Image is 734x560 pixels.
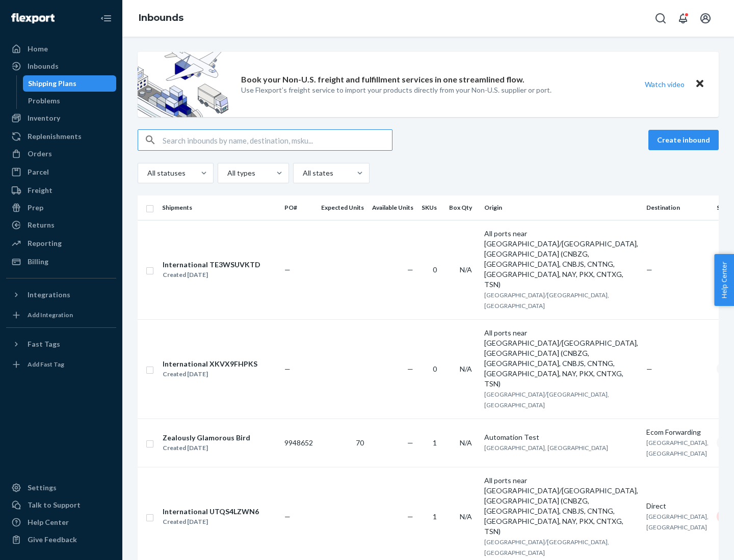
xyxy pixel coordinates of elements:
[6,164,116,180] a: Parcel
[673,8,693,29] button: Open notifications
[638,77,691,92] button: Watch video
[28,290,70,300] div: Integrations
[28,78,76,89] div: Shipping Plans
[714,254,734,306] button: Help Center
[484,432,638,442] div: Automation Test
[284,512,291,521] span: —
[139,12,183,23] a: Inbounds
[6,58,116,74] a: Inbounds
[302,168,303,178] input: All states
[646,513,709,531] span: [GEOGRAPHIC_DATA], [GEOGRAPHIC_DATA]
[241,74,525,86] p: Book your Non-U.S. freight and fulfillment services in one streamlined flow.
[433,265,437,274] span: 0
[28,220,55,230] div: Returns
[445,195,480,220] th: Box Qty
[6,336,116,352] button: Fast Tags
[28,96,60,106] div: Problems
[6,128,116,145] a: Replenishments
[646,439,709,457] span: [GEOGRAPHIC_DATA], [GEOGRAPHIC_DATA]
[6,531,116,548] button: Give Feedback
[163,517,259,527] div: Created [DATE]
[433,512,437,521] span: 1
[368,195,417,220] th: Available Units
[28,44,48,54] div: Home
[646,427,709,437] div: Ecom Forwarding
[28,517,69,527] div: Help Center
[28,61,59,71] div: Inbounds
[6,41,116,57] a: Home
[23,93,117,109] a: Problems
[158,195,280,220] th: Shipments
[28,483,57,493] div: Settings
[460,365,472,373] span: N/A
[163,130,392,150] input: Search inbounds by name, destination, msku...
[28,131,82,142] div: Replenishments
[28,535,77,545] div: Give Feedback
[163,433,250,443] div: Zealously Glamorous Bird
[484,328,638,389] div: All ports near [GEOGRAPHIC_DATA]/[GEOGRAPHIC_DATA], [GEOGRAPHIC_DATA] (CNBZG, [GEOGRAPHIC_DATA], ...
[484,229,638,290] div: All ports near [GEOGRAPHIC_DATA]/[GEOGRAPHIC_DATA], [GEOGRAPHIC_DATA] (CNBZG, [GEOGRAPHIC_DATA], ...
[28,500,81,510] div: Talk to Support
[163,270,260,280] div: Created [DATE]
[280,195,317,220] th: PO#
[6,182,116,199] a: Freight
[28,149,52,159] div: Orders
[28,185,53,195] div: Freight
[6,514,116,530] a: Help Center
[460,265,472,274] span: N/A
[407,365,413,373] span: —
[241,85,552,95] p: Use Flexport’s freight service to import your products directly from your Non-U.S. supplier or port.
[693,77,706,92] button: Close
[163,369,257,379] div: Created [DATE]
[480,195,642,220] th: Origin
[6,287,116,303] button: Integrations
[642,195,713,220] th: Destination
[284,265,291,274] span: —
[6,146,116,162] a: Orders
[648,130,719,150] button: Create inbound
[460,512,472,521] span: N/A
[6,254,116,270] a: Billing
[226,168,227,178] input: All types
[28,360,64,369] div: Add Fast Tag
[484,538,609,556] span: [GEOGRAPHIC_DATA]/[GEOGRAPHIC_DATA], [GEOGRAPHIC_DATA]
[407,512,413,521] span: —
[146,168,147,178] input: All statuses
[130,4,192,33] ol: breadcrumbs
[650,8,671,29] button: Open Search Box
[484,475,638,537] div: All ports near [GEOGRAPHIC_DATA]/[GEOGRAPHIC_DATA], [GEOGRAPHIC_DATA] (CNBZG, [GEOGRAPHIC_DATA], ...
[28,339,60,349] div: Fast Tags
[96,8,116,29] button: Close Navigation
[695,8,716,29] button: Open account menu
[28,311,73,319] div: Add Integration
[484,390,609,409] span: [GEOGRAPHIC_DATA]/[GEOGRAPHIC_DATA], [GEOGRAPHIC_DATA]
[163,443,250,453] div: Created [DATE]
[356,438,364,447] span: 70
[280,418,317,467] td: 9948652
[317,195,368,220] th: Expected Units
[28,257,48,267] div: Billing
[460,438,472,447] span: N/A
[23,75,117,92] a: Shipping Plans
[6,110,116,126] a: Inventory
[11,13,55,23] img: Flexport logo
[646,501,709,511] div: Direct
[6,200,116,216] a: Prep
[6,480,116,496] a: Settings
[6,356,116,373] a: Add Fast Tag
[484,291,609,310] span: [GEOGRAPHIC_DATA]/[GEOGRAPHIC_DATA], [GEOGRAPHIC_DATA]
[407,265,413,274] span: —
[433,438,437,447] span: 1
[646,265,652,274] span: —
[284,365,291,373] span: —
[407,438,413,447] span: —
[28,113,60,123] div: Inventory
[28,167,49,177] div: Parcel
[6,235,116,251] a: Reporting
[417,195,445,220] th: SKUs
[646,365,652,373] span: —
[6,307,116,323] a: Add Integration
[433,365,437,373] span: 0
[163,260,260,270] div: International TE3WSUVKTD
